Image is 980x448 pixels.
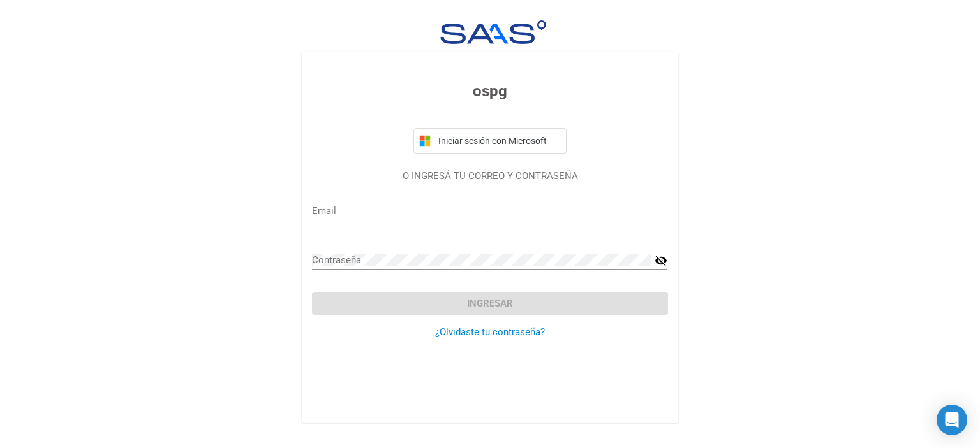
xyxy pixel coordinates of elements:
button: Iniciar sesión con Microsoft [413,128,567,154]
span: Iniciar sesión con Microsoft [436,136,561,146]
mat-icon: visibility_off [655,253,667,268]
a: ¿Olvidaste tu contraseña? [435,326,545,338]
span: Ingresar [467,298,513,309]
p: O INGRESÁ TU CORREO Y CONTRASEÑA [312,169,667,184]
div: Open Intercom Messenger [937,405,967,435]
h3: ospg [312,80,667,103]
button: Ingresar [312,292,667,315]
